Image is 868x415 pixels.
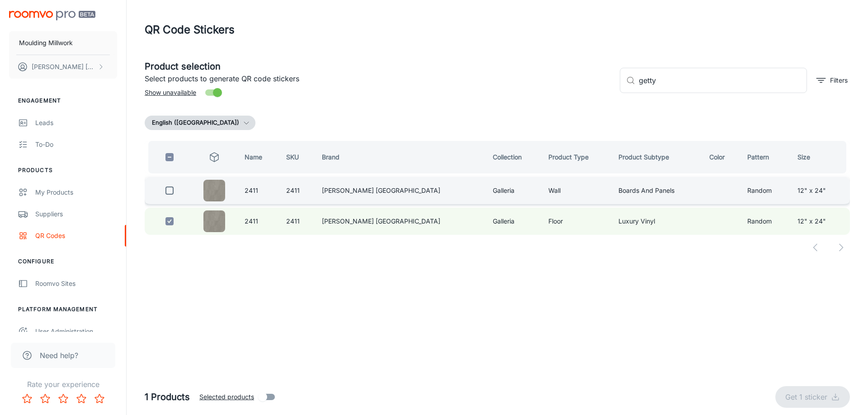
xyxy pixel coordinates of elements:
[237,177,278,204] td: 2411
[145,88,196,98] span: Show unavailable
[486,141,541,173] th: Collection
[237,208,278,235] td: 2411
[814,73,850,88] button: filter
[145,73,613,84] p: Select products to generate QR code stickers
[790,208,850,235] td: 12" x 24"
[35,209,117,219] div: Suppliers
[541,208,611,235] td: Floor
[611,141,702,173] th: Product Subtype
[35,118,117,128] div: Leads
[830,75,848,85] p: Filters
[702,141,741,173] th: Color
[790,177,850,204] td: 12" x 24"
[35,231,117,241] div: QR Codes
[639,68,807,93] input: Search by SKU, brand, collection...
[32,62,95,72] p: [PERSON_NAME] [PERSON_NAME]
[145,116,255,130] button: English ([GEOGRAPHIC_DATA])
[9,31,117,55] button: Moulding Millwork
[145,22,235,38] h1: QR Code Stickers
[611,208,702,235] td: Luxury Vinyl
[35,187,117,197] div: My Products
[237,141,278,173] th: Name
[279,208,315,235] td: 2411
[315,177,485,204] td: [PERSON_NAME] [GEOGRAPHIC_DATA]
[9,55,117,79] button: [PERSON_NAME] [PERSON_NAME]
[486,208,541,235] td: Galleria
[315,141,485,173] th: Brand
[790,141,850,173] th: Size
[740,177,790,204] td: Random
[740,141,790,173] th: Pattern
[315,208,485,235] td: [PERSON_NAME] [GEOGRAPHIC_DATA]
[740,208,790,235] td: Random
[145,60,613,73] h5: Product selection
[9,11,95,20] img: Roomvo PRO Beta
[19,38,73,48] p: Moulding Millwork
[279,177,315,204] td: 2411
[486,177,541,204] td: Galleria
[35,279,117,289] div: Roomvo Sites
[279,141,315,173] th: SKU
[541,141,611,173] th: Product Type
[35,140,117,149] div: To-do
[611,177,702,204] td: Boards And Panels
[541,177,611,204] td: Wall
